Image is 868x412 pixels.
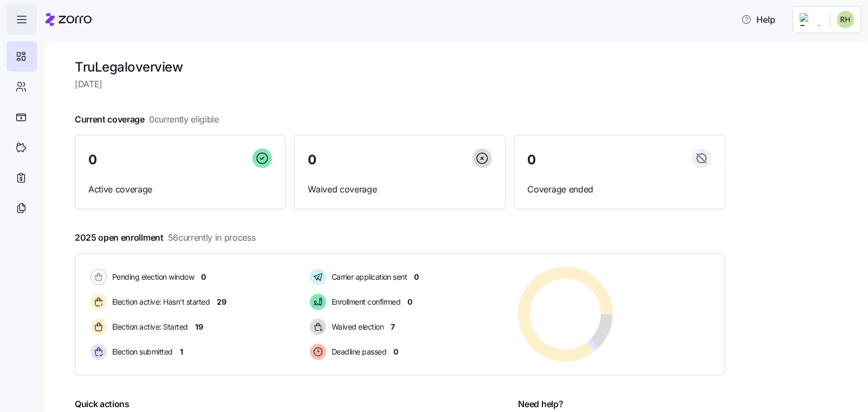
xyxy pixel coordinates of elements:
[202,272,206,282] span: 0
[75,231,256,244] span: 2025 open enrollment
[180,346,183,357] span: 1
[308,153,316,166] span: 0
[328,297,401,307] span: Enrollment confirmed
[217,297,226,307] span: 29
[109,346,173,357] span: Election submitted
[391,321,395,332] span: 7
[733,9,784,30] button: Help
[195,321,203,332] span: 19
[800,13,821,26] img: Employer logo
[519,397,563,411] span: Need help?
[109,297,210,307] span: Election active: Hasn't started
[741,13,775,26] span: Help
[88,183,272,196] span: Active coverage
[837,11,854,28] img: 9866fcb425cea38f43e255766a713f7f
[328,321,384,332] span: Waived election
[75,113,219,126] span: Current coverage
[308,183,491,196] span: Waived coverage
[75,59,725,75] h1: TruLegal overview
[408,297,413,307] span: 0
[109,321,188,332] span: Election active: Started
[328,272,407,282] span: Carrier application sent
[328,346,387,357] span: Deadline passed
[88,153,97,166] span: 0
[149,113,219,126] span: 0 currently eligible
[393,346,398,357] span: 0
[528,153,536,166] span: 0
[109,272,195,282] span: Pending election window
[414,272,419,282] span: 0
[75,78,725,91] span: [DATE]
[168,231,256,244] span: 56 currently in process
[528,183,711,196] span: Coverage ended
[75,397,129,411] span: Quick actions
